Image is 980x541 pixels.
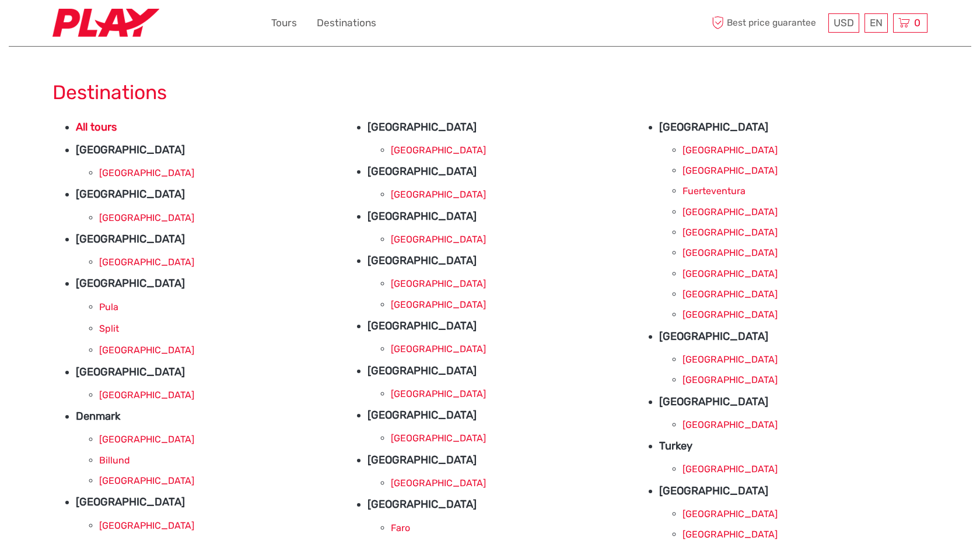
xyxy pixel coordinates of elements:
[682,268,778,279] a: [GEOGRAPHIC_DATA]
[367,319,477,332] strong: [GEOGRAPHIC_DATA]
[659,121,768,134] strong: [GEOGRAPHIC_DATA]
[682,508,778,519] a: [GEOGRAPHIC_DATA]
[391,234,486,245] a: [GEOGRAPHIC_DATA]
[76,143,185,156] strong: [GEOGRAPHIC_DATA]
[682,289,778,300] a: [GEOGRAPHIC_DATA]
[99,167,194,178] a: [GEOGRAPHIC_DATA]
[99,389,194,401] a: [GEOGRAPHIC_DATA]
[76,496,185,508] strong: [GEOGRAPHIC_DATA]
[391,522,410,533] a: Faro
[864,13,888,33] div: EN
[99,212,194,223] a: [GEOGRAPHIC_DATA]
[367,454,477,466] strong: [GEOGRAPHIC_DATA]
[659,484,768,497] strong: [GEOGRAPHIC_DATA]
[682,206,778,217] a: [GEOGRAPHIC_DATA]
[682,354,778,365] a: [GEOGRAPHIC_DATA]
[682,374,778,385] a: [GEOGRAPHIC_DATA]
[709,13,825,33] span: Best price guarantee
[99,323,119,334] a: Split
[659,440,692,452] strong: Turkey
[367,121,477,134] strong: [GEOGRAPHIC_DATA]
[76,188,185,201] strong: [GEOGRAPHIC_DATA]
[76,233,185,245] strong: [GEOGRAPHIC_DATA]
[317,15,376,31] a: Destinations
[52,80,928,104] h1: Destinations
[682,247,778,258] a: [GEOGRAPHIC_DATA]
[391,343,486,354] a: [GEOGRAPHIC_DATA]
[76,277,185,290] strong: [GEOGRAPHIC_DATA]
[391,433,486,444] a: [GEOGRAPHIC_DATA]
[391,145,486,156] a: [GEOGRAPHIC_DATA]
[682,185,745,196] a: Fuerteventura
[367,364,477,377] strong: [GEOGRAPHIC_DATA]
[99,475,194,486] a: [GEOGRAPHIC_DATA]
[682,419,778,430] a: [GEOGRAPHIC_DATA]
[682,165,778,176] a: [GEOGRAPHIC_DATA]
[659,395,768,408] strong: [GEOGRAPHIC_DATA]
[271,15,297,31] a: Tours
[99,257,194,268] a: [GEOGRAPHIC_DATA]
[682,145,778,156] a: [GEOGRAPHIC_DATA]
[391,299,486,310] a: [GEOGRAPHIC_DATA]
[76,410,120,423] strong: Denmark
[391,189,486,200] a: [GEOGRAPHIC_DATA]
[659,330,768,343] strong: [GEOGRAPHIC_DATA]
[682,309,778,320] a: [GEOGRAPHIC_DATA]
[682,529,778,540] a: [GEOGRAPHIC_DATA]
[76,121,117,134] a: All tours
[99,434,194,445] a: [GEOGRAPHIC_DATA]
[912,17,922,29] span: 0
[76,366,185,378] strong: [GEOGRAPHIC_DATA]
[367,254,477,267] strong: [GEOGRAPHIC_DATA]
[391,278,486,289] a: [GEOGRAPHIC_DATA]
[367,165,477,178] strong: [GEOGRAPHIC_DATA]
[682,463,778,475] a: [GEOGRAPHIC_DATA]
[834,17,854,29] span: USD
[391,388,486,399] a: [GEOGRAPHIC_DATA]
[367,409,477,421] strong: [GEOGRAPHIC_DATA]
[52,9,159,37] img: 2467-7e1744d7-2434-4362-8842-68c566c31c52_logo_small.jpg
[682,227,778,238] a: [GEOGRAPHIC_DATA]
[367,498,477,511] strong: [GEOGRAPHIC_DATA]
[99,301,118,312] a: Pula
[99,520,194,531] a: [GEOGRAPHIC_DATA]
[99,455,130,466] a: Billund
[367,210,477,223] strong: [GEOGRAPHIC_DATA]
[391,477,486,489] a: [GEOGRAPHIC_DATA]
[99,345,194,356] a: [GEOGRAPHIC_DATA]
